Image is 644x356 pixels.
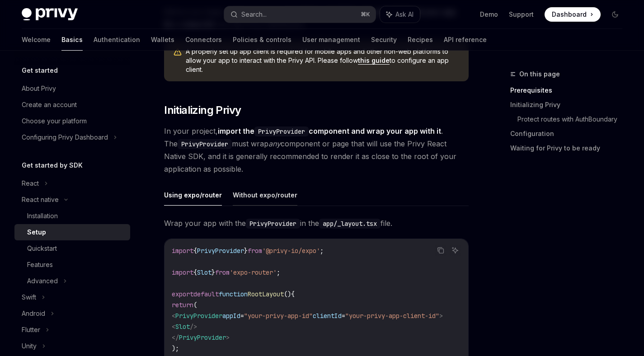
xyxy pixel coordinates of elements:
span: = [240,312,244,320]
a: API reference [444,29,487,51]
span: /> [190,323,197,331]
span: from [215,268,230,276]
code: PrivyProvider [246,219,300,229]
div: Advanced [27,276,58,286]
span: import [172,268,193,276]
div: About Privy [22,83,56,94]
a: About Privy [14,80,130,97]
div: Android [22,308,45,319]
div: Create an account [22,99,77,110]
span: appId [222,312,240,320]
a: Dashboard [545,7,601,22]
code: PrivyProvider [178,139,232,149]
span: Slot [197,268,212,276]
div: Installation [27,211,58,221]
h5: Get started by SDK [22,160,83,171]
span: { [291,290,295,298]
span: } [212,268,215,276]
span: ); [172,344,179,352]
a: Demo [480,10,498,19]
span: > [226,333,230,342]
a: Setup [14,224,130,240]
a: Choose your platform [14,113,130,129]
span: ; [277,268,280,276]
a: Welcome [22,29,51,51]
button: Search...⌘K [224,6,375,23]
span: import [172,247,193,255]
a: Prerequisites [510,83,630,98]
a: Basics [61,29,83,51]
span: Dashboard [552,10,587,19]
a: User management [302,29,360,51]
svg: Warning [173,48,182,57]
div: Swift [22,292,36,303]
div: Unity [22,341,37,351]
span: () [284,290,291,298]
span: On this page [519,69,560,80]
button: Using expo/router [164,184,222,206]
span: ( [193,301,197,309]
div: Flutter [22,324,40,335]
a: Support [509,10,534,19]
span: ⌘ K [361,11,370,18]
a: Authentication [94,29,140,51]
span: Initializing Privy [164,103,241,117]
span: </ [172,333,179,342]
button: Copy the contents from the code block [435,244,447,256]
span: < [172,312,175,320]
span: In your project, . The must wrap component or page that will use the Privy React Native SDK, and ... [164,125,469,175]
code: PrivyProvider [254,126,309,136]
span: function [219,290,248,298]
a: Protect routes with AuthBoundary [517,112,630,126]
strong: import the component and wrap your app with it [218,126,441,136]
span: } [244,247,248,255]
span: return [172,301,193,309]
button: Without expo/router [233,184,297,206]
a: Waiting for Privy to be ready [510,141,630,155]
a: Installation [14,208,130,224]
span: PrivyProvider [179,333,226,342]
span: { [193,247,197,255]
span: { [193,268,197,276]
em: any [268,139,281,148]
span: = [342,312,345,320]
a: Policies & controls [233,29,291,51]
button: Ask AI [380,6,420,23]
div: Features [27,259,53,270]
div: React [22,178,39,189]
a: Wallets [151,29,174,51]
span: from [248,247,262,255]
img: dark logo [22,8,78,21]
div: Setup [27,227,46,238]
span: ; [320,247,324,255]
h5: Get started [22,65,58,76]
a: Create an account [14,97,130,113]
a: Features [14,257,130,273]
a: Connectors [185,29,222,51]
a: Recipes [408,29,433,51]
span: Slot [175,323,190,331]
div: Search... [241,9,267,20]
span: export [172,290,193,298]
span: default [193,290,219,298]
span: 'expo-router' [230,268,277,276]
span: "your-privy-app-id" [244,312,313,320]
span: Wrap your app with the in the file. [164,217,469,230]
span: clientId [313,312,342,320]
a: Security [371,29,397,51]
span: "your-privy-app-client-id" [345,312,439,320]
span: PrivyProvider [175,312,222,320]
button: Toggle dark mode [608,7,622,22]
span: > [439,312,443,320]
div: Configuring Privy Dashboard [22,132,108,143]
span: < [172,323,175,331]
span: PrivyProvider [197,247,244,255]
a: Quickstart [14,240,130,257]
span: A properly set up app client is required for mobile apps and other non-web platforms to allow you... [186,47,460,74]
button: Ask AI [449,244,461,256]
div: Choose your platform [22,116,87,126]
a: this guide [358,56,390,65]
div: React native [22,194,59,205]
code: app/_layout.tsx [319,219,381,229]
a: Initializing Privy [510,98,630,112]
